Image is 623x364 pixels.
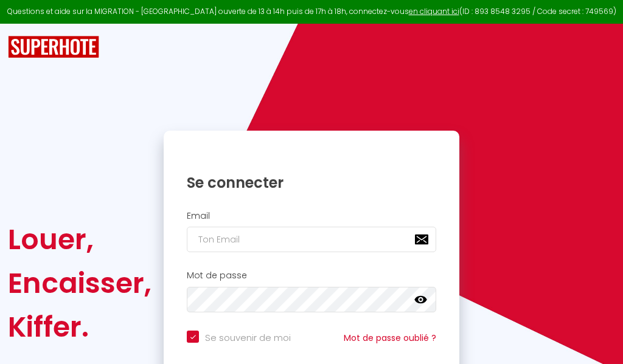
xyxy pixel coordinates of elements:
a: Mot de passe oublié ? [344,332,436,344]
img: SuperHote logo [8,36,99,58]
a: en cliquant ici [409,6,459,16]
div: Kiffer. [8,305,151,349]
div: Encaisser, [8,261,151,305]
div: Louer, [8,218,151,261]
input: Ton Email [187,227,436,252]
h1: Se connecter [187,173,436,192]
h2: Email [187,211,436,221]
h2: Mot de passe [187,270,436,281]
